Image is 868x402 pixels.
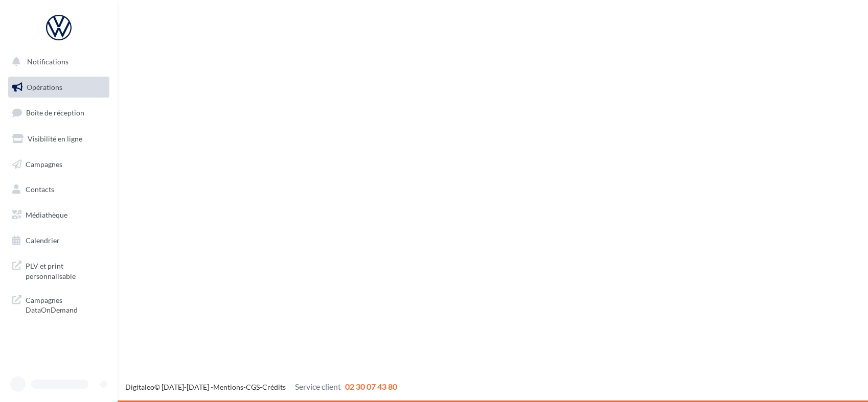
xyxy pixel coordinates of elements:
[6,289,111,319] a: Campagnes DataOnDemand
[125,383,397,391] span: © [DATE]-[DATE] - - -
[125,383,154,391] a: Digitaleo
[213,383,243,391] a: Mentions
[26,236,60,245] span: Calendrier
[6,179,111,200] a: Contacts
[27,57,68,66] span: Notifications
[26,108,84,117] span: Boîte de réception
[26,259,105,281] span: PLV et print personnalisable
[345,382,397,391] span: 02 30 07 43 80
[26,293,105,315] span: Campagnes DataOnDemand
[26,185,54,194] span: Contacts
[27,83,62,91] span: Opérations
[26,159,62,168] span: Campagnes
[295,382,341,391] span: Service client
[246,383,260,391] a: CGS
[6,102,111,124] a: Boîte de réception
[6,128,111,150] a: Visibilité en ligne
[6,255,111,285] a: PLV et print personnalisable
[6,77,111,98] a: Opérations
[262,383,286,391] a: Crédits
[6,51,107,73] button: Notifications
[28,134,82,143] span: Visibilité en ligne
[6,230,111,251] a: Calendrier
[6,154,111,175] a: Campagnes
[6,204,111,226] a: Médiathèque
[26,210,67,219] span: Médiathèque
